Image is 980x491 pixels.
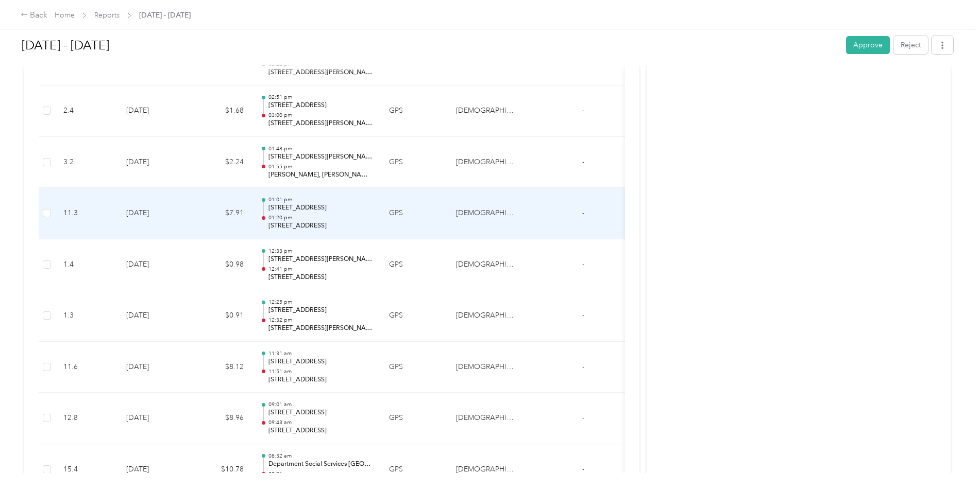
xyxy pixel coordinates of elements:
td: $0.91 [190,290,252,342]
p: [STREET_ADDRESS][PERSON_NAME] [268,324,373,333]
span: - [582,413,584,422]
td: Catholic Charities of Oswego County [448,85,525,137]
p: 08:32 am [268,452,373,460]
td: GPS [381,239,448,291]
td: GPS [381,137,448,188]
span: - [582,208,584,217]
td: GPS [381,393,448,444]
p: [STREET_ADDRESS] [268,221,373,231]
h1: Sep 15 - 28, 2025 [22,33,839,58]
td: $0.98 [190,239,252,291]
p: [STREET_ADDRESS] [268,357,373,366]
button: Approve [846,36,890,54]
td: $8.96 [190,393,252,444]
span: - [582,157,584,166]
iframe: Everlance-gr Chat Button Frame [922,433,980,491]
p: 01:01 pm [268,196,373,203]
td: GPS [381,85,448,137]
button: Reject [893,36,928,54]
td: GPS [381,290,448,342]
p: 01:48 pm [268,145,373,152]
p: [STREET_ADDRESS] [268,101,373,110]
td: $8.12 [190,342,252,393]
td: $2.24 [190,137,252,188]
span: - [582,260,584,269]
td: Catholic Charities of Oswego County [448,342,525,393]
a: Home [55,11,75,20]
td: Catholic Charities of Oswego County [448,137,525,188]
td: Catholic Charities of Oswego County [448,290,525,342]
td: [DATE] [118,393,190,444]
p: [STREET_ADDRESS][PERSON_NAME] [268,255,373,264]
p: [STREET_ADDRESS][PERSON_NAME] [268,119,373,128]
td: [DATE] [118,239,190,291]
p: 09:43 am [268,419,373,426]
td: Catholic Charities of Oswego County [448,188,525,239]
p: [STREET_ADDRESS] [268,273,373,282]
span: - [582,362,584,371]
p: [STREET_ADDRESS] [268,203,373,213]
p: 12:25 pm [268,299,373,306]
span: [DATE] - [DATE] [139,10,191,21]
p: [STREET_ADDRESS][PERSON_NAME] [268,152,373,162]
span: - [582,465,584,474]
span: - [582,311,584,320]
p: [STREET_ADDRESS] [268,408,373,417]
td: GPS [381,188,448,239]
p: 02:51 pm [268,94,373,101]
td: [DATE] [118,290,190,342]
p: [STREET_ADDRESS] [268,306,373,315]
p: [PERSON_NAME], [PERSON_NAME], NY 13069, [GEOGRAPHIC_DATA] [268,170,373,180]
td: [DATE] [118,85,190,137]
td: $1.68 [190,85,252,137]
p: Department Social Services [GEOGRAPHIC_DATA], [GEOGRAPHIC_DATA], [GEOGRAPHIC_DATA] [268,460,373,469]
p: 12:33 pm [268,248,373,255]
td: [DATE] [118,188,190,239]
span: - [582,106,584,115]
p: 09:01 am [268,401,373,408]
p: 12:32 pm [268,317,373,324]
p: [STREET_ADDRESS] [268,375,373,384]
p: 11:31 am [268,350,373,357]
td: $7.91 [190,188,252,239]
p: [STREET_ADDRESS] [268,426,373,435]
td: 11.3 [55,188,118,239]
td: 1.4 [55,239,118,291]
td: Catholic Charities of Oswego County [448,393,525,444]
td: GPS [381,342,448,393]
p: 03:00 pm [268,112,373,119]
div: Back [21,9,47,22]
td: [DATE] [118,137,190,188]
td: 3.2 [55,137,118,188]
p: 01:20 pm [268,214,373,221]
td: 12.8 [55,393,118,444]
p: 12:41 pm [268,266,373,273]
p: 01:55 pm [268,163,373,170]
p: 09:01 am [268,470,373,478]
td: [DATE] [118,342,190,393]
td: 1.3 [55,290,118,342]
p: 11:51 am [268,368,373,375]
td: 11.6 [55,342,118,393]
td: Catholic Charities of Oswego County [448,239,525,291]
a: Reports [94,11,120,20]
td: 2.4 [55,85,118,137]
